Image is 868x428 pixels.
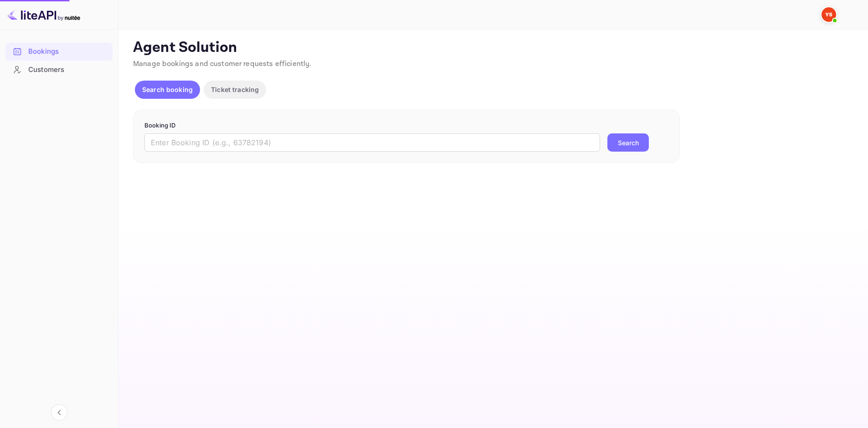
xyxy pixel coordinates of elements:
p: Booking ID [144,121,668,130]
div: Bookings [5,43,113,61]
p: Search booking [142,85,193,94]
a: Bookings [5,43,113,60]
img: Yandex Support [822,7,836,22]
div: Customers [28,65,108,75]
span: Manage bookings and customer requests efficiently. [133,59,312,69]
button: Collapse navigation [51,404,67,421]
img: LiteAPI logo [7,7,80,22]
div: Customers [5,61,113,79]
a: Customers [5,61,113,78]
div: Bookings [28,46,108,57]
button: Search [607,133,649,152]
p: Ticket tracking [211,85,259,94]
p: Agent Solution [133,39,852,57]
input: Enter Booking ID (e.g., 63782194) [144,133,600,152]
